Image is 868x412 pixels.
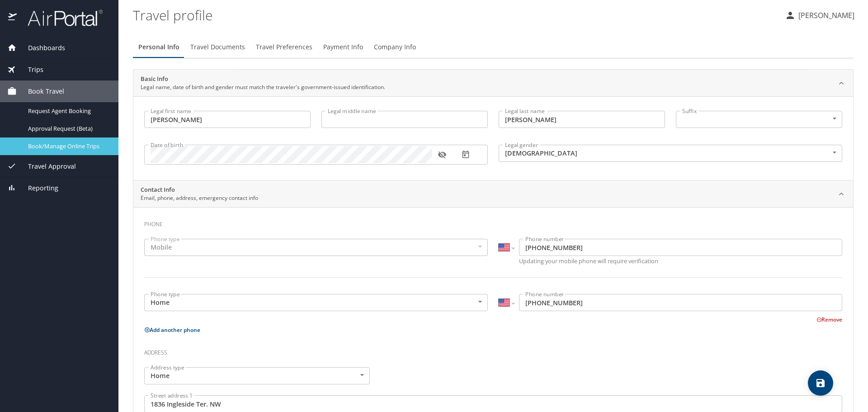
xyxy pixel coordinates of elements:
[141,75,385,84] h2: Basic Info
[144,214,842,230] h3: Phone
[17,43,65,53] span: Dashboards
[133,1,778,29] h1: Travel profile
[17,86,64,96] span: Book Travel
[374,42,416,53] span: Company Info
[796,10,854,21] p: [PERSON_NAME]
[28,107,108,115] span: Request Agent Booking
[17,161,76,171] span: Travel Approval
[144,343,842,358] h3: Address
[519,258,842,264] p: Updating your mobile phone will require verification
[499,145,842,162] div: [DEMOGRAPHIC_DATA]
[138,42,179,53] span: Personal Info
[144,326,200,334] button: Add another phone
[133,70,853,97] div: Basic InfoLegal name, date of birth and gender must match the traveler's government-issued identi...
[18,9,103,27] img: airportal-logo.png
[141,194,258,202] p: Email, phone, address, emergency contact info
[8,9,18,27] img: icon-airportal.png
[190,42,245,53] span: Travel Documents
[256,42,312,53] span: Travel Preferences
[17,65,43,75] span: Trips
[133,180,853,208] div: Contact InfoEmail, phone, address, emergency contact info
[28,124,108,133] span: Approval Request (Beta)
[141,185,258,194] h2: Contact Info
[816,316,842,323] button: Remove
[144,294,488,311] div: Home
[676,111,842,128] div: ​
[141,83,385,91] p: Legal name, date of birth and gender must match the traveler's government-issued identification.
[144,367,370,384] div: Home
[808,370,833,396] button: save
[323,42,363,53] span: Payment Info
[28,142,108,151] span: Book/Manage Online Trips
[133,96,853,180] div: Basic InfoLegal name, date of birth and gender must match the traveler's government-issued identi...
[133,36,854,58] div: Profile
[144,239,488,256] div: Mobile
[17,183,58,193] span: Reporting
[781,7,858,24] button: [PERSON_NAME]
